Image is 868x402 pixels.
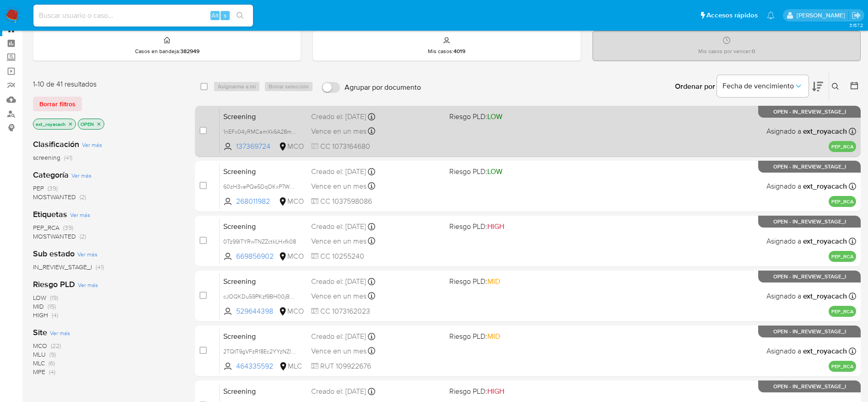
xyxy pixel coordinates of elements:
[767,11,775,19] a: Notificaciones
[706,11,758,20] span: Accesos rápidos
[231,9,249,22] button: search-icon
[852,11,861,20] a: Salir
[33,10,253,22] input: Buscar usuario o caso...
[797,11,848,20] p: ext_royacach@mercadolibre.com
[224,11,226,20] span: s
[849,22,863,29] span: 3.157.2
[211,11,219,20] span: Alt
